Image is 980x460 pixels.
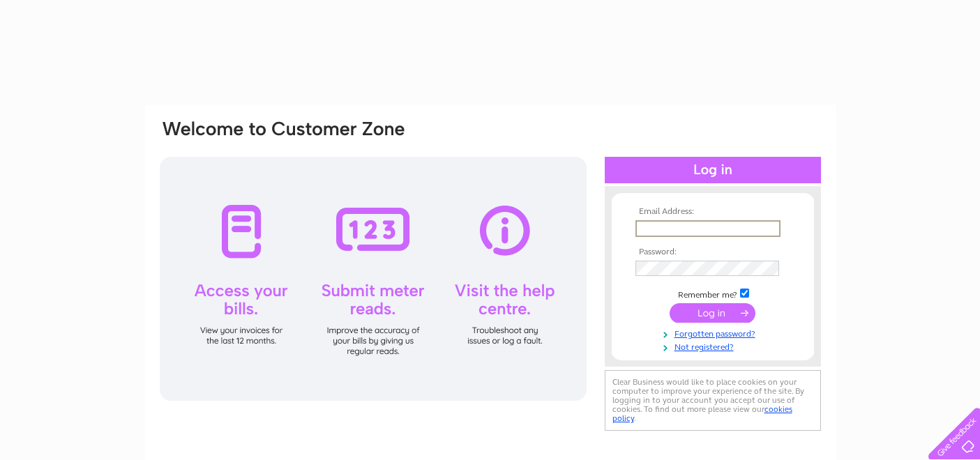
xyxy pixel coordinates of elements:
[635,339,794,353] a: Not registered?
[635,326,794,339] a: Forgotten password?
[632,207,794,217] th: Email Address:
[612,404,792,423] a: cookies policy
[670,303,755,323] input: Submit
[632,247,794,257] th: Password:
[605,370,821,431] div: Clear Business would like to place cookies on your computer to improve your experience of the sit...
[632,286,794,300] td: Remember me?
